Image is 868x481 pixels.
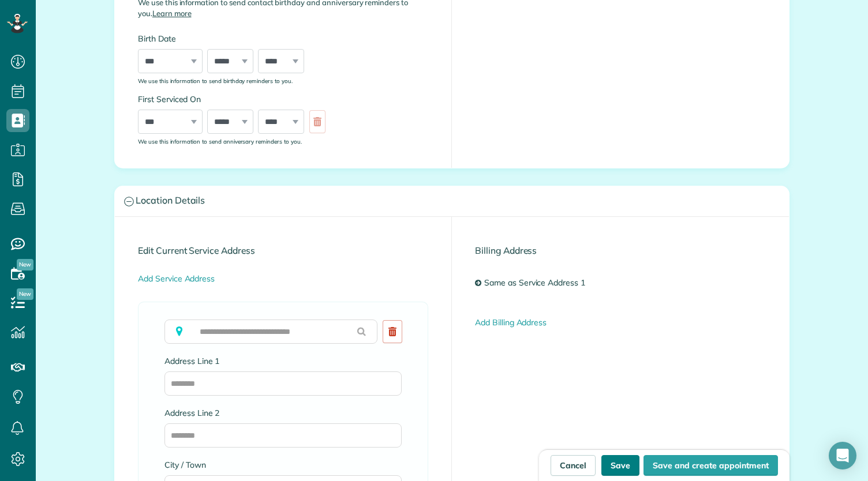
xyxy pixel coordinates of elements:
[481,273,594,294] a: Same as Service Address 1
[152,9,192,18] a: Learn more
[475,246,766,255] h4: Billing Address
[164,407,402,419] label: Address Line 2
[829,442,856,469] div: Open Intercom Messenger
[17,288,33,300] span: New
[164,355,402,367] label: Address Line 1
[115,186,789,216] a: Location Details
[138,93,331,105] label: First Serviced On
[17,259,33,270] span: New
[643,455,778,476] button: Save and create appointment
[551,455,596,476] a: Cancel
[138,138,302,145] sub: We use this information to send anniversary reminders to you.
[138,273,215,284] a: Add Service Address
[138,246,428,255] h4: Edit Current Service Address
[475,317,547,328] a: Add Billing Address
[138,77,293,84] sub: We use this information to send birthday reminders to you.
[138,33,331,44] label: Birth Date
[601,455,639,476] button: Save
[164,459,402,471] label: City / Town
